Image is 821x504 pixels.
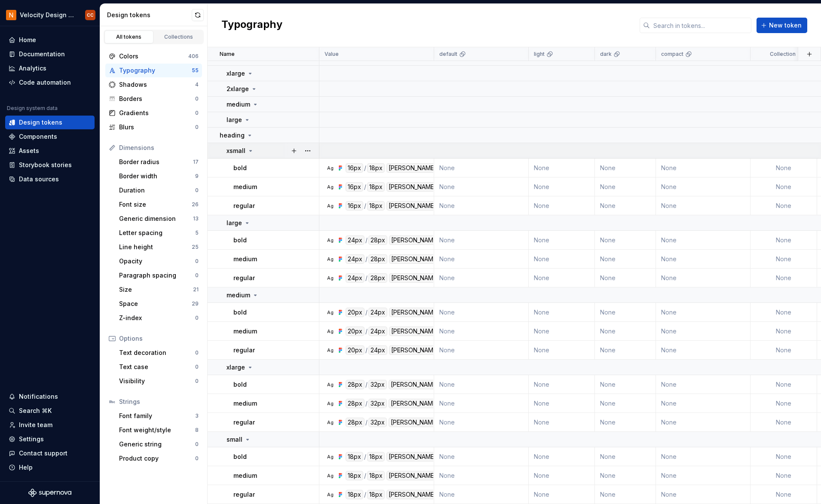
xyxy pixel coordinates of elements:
div: Z-index [119,314,195,322]
div: 3 [195,412,199,419]
td: None [434,466,529,485]
div: Border radius [119,158,193,166]
td: None [751,341,817,360]
td: None [656,269,751,287]
p: medium [233,183,257,191]
td: None [434,269,529,287]
td: None [656,375,751,394]
img: bb28370b-b938-4458-ba0e-c5bddf6d21d4.png [6,10,16,20]
a: Components [5,130,95,144]
td: None [595,231,656,250]
td: None [595,269,656,287]
p: regular [233,274,255,282]
button: Velocity Design System by NAVEXCC [2,6,98,24]
div: Letter spacing [119,229,195,237]
td: None [595,485,656,504]
button: Notifications [5,390,95,403]
a: Text case0 [116,360,202,374]
div: CC [87,12,94,18]
a: Font weight/style8 [116,423,202,437]
svg: Supernova Logo [28,489,71,497]
div: [PERSON_NAME] [386,201,439,211]
p: large [227,219,242,227]
div: 0 [195,187,199,194]
div: Shadows [119,80,195,89]
td: None [751,250,817,269]
a: Documentation [5,47,95,61]
a: Font size26 [116,198,202,211]
td: None [595,177,656,196]
td: None [751,413,817,432]
td: None [529,231,595,250]
div: Gradients [119,109,195,117]
div: 21 [193,286,199,293]
h2: Typography [221,18,282,33]
td: None [656,466,751,485]
button: New token [757,18,807,33]
td: None [751,196,817,215]
div: Text case [119,363,195,371]
div: 28px [368,235,387,245]
div: 4 [195,81,199,88]
td: None [656,177,751,196]
span: New token [769,21,802,30]
td: None [434,303,529,322]
p: xlarge [227,69,245,78]
p: bold [233,452,247,461]
div: 28px [346,418,365,427]
td: None [656,231,751,250]
a: Font family3 [116,409,202,423]
a: Line height25 [116,240,202,254]
div: Settings [19,435,44,443]
a: Z-index0 [116,311,202,325]
div: Collections [157,34,200,40]
div: 18px [346,490,363,499]
td: None [751,303,817,322]
a: Text decoration0 [116,346,202,360]
div: Text decoration [119,348,195,357]
a: Space29 [116,297,202,311]
p: medium [227,100,250,109]
div: Strings [119,397,199,406]
div: 5 [195,229,199,236]
a: Visibility0 [116,374,202,388]
td: None [434,250,529,269]
div: Borders [119,95,195,103]
td: None [595,196,656,215]
div: 0 [195,378,199,385]
div: / [365,418,368,427]
div: Typography [119,66,192,75]
p: medium [233,399,257,408]
div: Font family [119,412,195,420]
td: None [434,394,529,413]
div: [PERSON_NAME] [389,399,441,408]
div: 28px [346,380,365,389]
div: Search ⌘K [19,406,52,415]
div: / [365,399,368,408]
div: Ag [327,183,334,190]
div: Components [19,132,57,141]
div: Notifications [19,392,58,401]
td: None [656,322,751,341]
p: Name [220,51,235,58]
div: / [364,452,366,461]
div: Space [119,299,192,308]
td: None [434,341,529,360]
div: 0 [195,349,199,356]
div: Ag [327,347,334,354]
a: Opacity0 [116,254,202,268]
div: 16px [346,182,363,192]
td: None [434,375,529,394]
p: small [227,435,242,444]
div: Ag [327,400,334,407]
p: Value [325,51,339,58]
div: 20px [346,308,365,317]
div: Generic dimension [119,214,193,223]
div: Ag [327,491,334,498]
a: Settings [5,432,95,446]
p: 2xlarge [227,85,249,93]
p: medium [233,471,257,480]
td: None [751,269,817,287]
td: None [434,322,529,341]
